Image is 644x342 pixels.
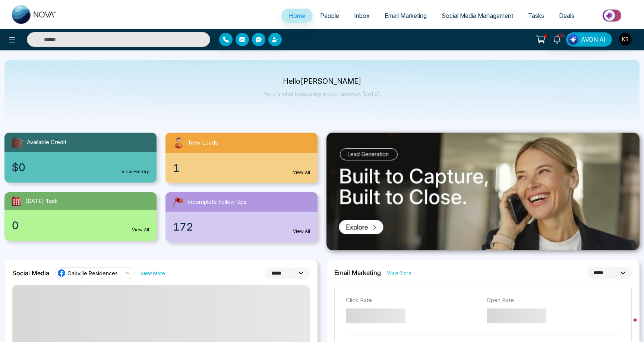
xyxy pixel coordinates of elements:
[521,9,552,23] a: Tasks
[173,219,193,235] span: 172
[320,12,339,19] span: People
[171,136,186,150] img: newLeads.svg
[619,33,632,45] img: User Avatar
[161,133,322,183] a: New Leads1View All
[354,12,370,19] span: Inbox
[141,270,165,277] a: View More
[188,198,247,206] span: Incomplete Follow Ups
[528,12,544,19] span: Tasks
[548,32,566,45] a: 10+
[10,195,22,207] img: todayTask.svg
[293,228,310,235] a: View All
[313,9,347,23] a: People
[559,12,574,19] span: Deals
[385,12,427,19] span: Email Marketing
[557,32,564,39] span: 10+
[326,133,640,250] img: .
[12,159,25,175] span: $0
[387,269,411,276] a: View More
[67,270,118,277] span: Oakville Residences
[566,32,612,47] button: AVON AI
[281,9,313,23] a: Home
[347,9,377,23] a: Inbox
[263,91,381,97] p: Here's what happening in your account [DATE].
[121,168,149,175] a: View History
[619,317,637,335] iframe: Intercom live chat
[581,35,606,44] span: AVON AI
[10,136,24,149] img: availableCredit.svg
[189,139,218,147] span: New Leads
[12,5,57,24] img: Nova CRM Logo
[568,34,578,45] img: Lead Flow
[12,269,49,277] h2: Social Media
[25,197,58,206] span: [DATE] Task
[585,7,640,24] img: Market-place.gif
[346,296,479,305] p: Click Rate
[173,160,180,176] span: 1
[161,192,322,242] a: Incomplete Follow Ups172View All
[132,227,149,233] a: View All
[442,12,513,19] span: Social Media Management
[487,296,620,305] p: Open Rate
[289,12,305,19] span: Home
[263,78,381,85] p: Hello [PERSON_NAME]
[12,218,19,233] span: 0
[334,269,381,276] h2: Email Marketing
[377,9,434,23] a: Email Marketing
[552,9,582,23] a: Deals
[171,195,185,209] img: followUps.svg
[293,169,310,176] a: View All
[27,138,66,147] span: Available Credit
[434,9,521,23] a: Social Media Management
